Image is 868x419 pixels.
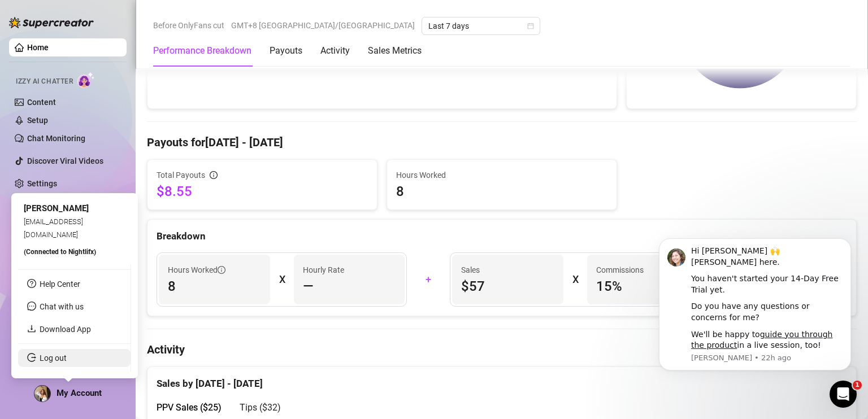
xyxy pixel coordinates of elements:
img: ACg8ocLWV95JiJWuI_UK3Wl97pxUoziC12W_OdwLdtKTnXbidxy_alw=s96-c [34,386,50,401]
a: Settings [27,179,57,188]
span: — [303,277,314,295]
h4: Activity [147,342,857,357]
a: Chat Monitoring [27,134,85,143]
a: Log out [40,353,67,363]
span: Chat with us [40,302,84,311]
a: Download App [40,325,91,334]
article: Commissions [596,264,644,276]
span: Before OnlyFans cut [153,17,224,34]
span: $57 [461,277,554,295]
span: My Account [57,388,102,398]
span: 1 [853,381,862,390]
div: Payouts [270,44,302,58]
a: Setup [27,116,48,125]
span: 8 [396,182,607,200]
span: Izzy AI Chatter [16,76,73,87]
span: Tips ( $32 ) [240,402,281,413]
img: logo-BBDzfeDw.svg [9,17,94,28]
div: + [414,270,443,289]
img: AI Chatter [77,72,95,88]
li: Log out [18,349,131,367]
span: 15 % [596,277,689,295]
span: (Connected to Nightlifx ) [24,248,96,256]
span: info-circle [218,266,225,274]
div: X [572,270,578,289]
a: Discover Viral Videos [27,156,103,165]
span: Last 7 days [428,18,533,34]
div: Activity [320,44,350,58]
span: Hours Worked [396,169,607,181]
span: calendar [527,23,534,29]
a: Content [27,98,56,107]
a: Home [27,43,49,52]
span: PPV Sales ( $25 ) [157,402,222,413]
span: info-circle [210,171,218,179]
span: GMT+8 [GEOGRAPHIC_DATA]/[GEOGRAPHIC_DATA] [231,17,415,34]
div: X [279,270,285,289]
span: 8 [168,277,261,295]
span: Sales [461,264,554,276]
span: [EMAIL_ADDRESS][DOMAIN_NAME] [24,217,83,238]
iframe: Intercom notifications message [642,221,868,389]
article: Hourly Rate [303,264,344,276]
div: Sales by [DATE] - [DATE] [157,367,847,391]
span: message [27,302,36,311]
a: Help Center [40,280,80,289]
div: Breakdown [157,229,847,244]
span: Total Payouts [157,169,205,181]
span: $8.55 [157,182,368,200]
div: Performance Breakdown [153,44,251,58]
iframe: Intercom live chat [830,381,857,408]
span: Hours Worked [168,264,225,276]
div: Sales Metrics [368,44,422,58]
span: [PERSON_NAME] [24,203,89,213]
h4: Payouts for [DATE] - [DATE] [147,134,857,150]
